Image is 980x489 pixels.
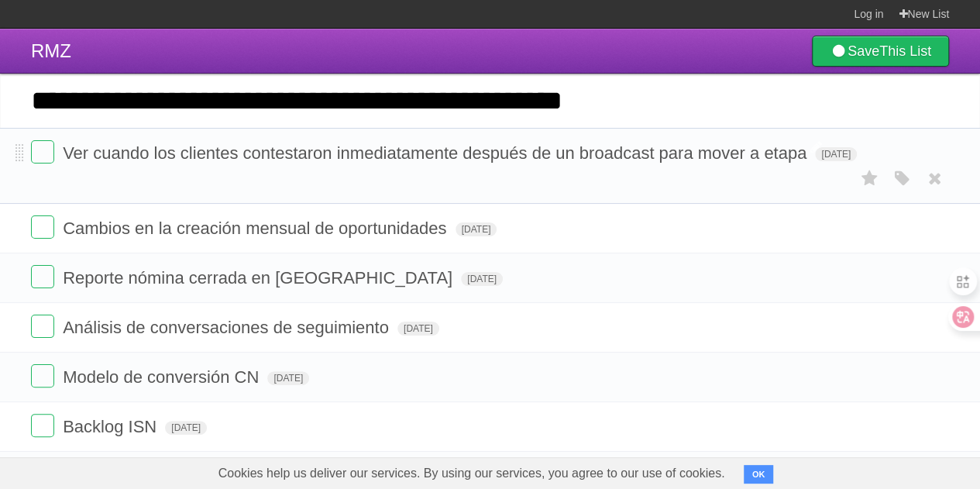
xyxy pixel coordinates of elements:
span: Análisis de conversaciones de seguimiento [63,318,393,337]
label: Done [31,215,54,239]
span: Cookies help us deliver our services. By using our services, you agree to our use of cookies. [203,458,741,489]
b: This List [879,43,931,59]
label: Done [31,140,54,164]
span: [DATE] [267,371,309,385]
label: Done [31,265,54,288]
span: Modelo de conversión CN [63,367,263,387]
label: Done [31,414,54,437]
span: [DATE] [456,222,497,236]
span: [DATE] [397,322,439,336]
span: [DATE] [165,421,207,435]
span: Backlog ISN [63,417,160,436]
span: Ver cuando los clientes contestaron inmediatamente después de un broadcast para mover a etapa [63,143,810,163]
button: OK [744,465,774,484]
span: Reporte nómina cerrada en [GEOGRAPHIC_DATA] [63,268,456,288]
label: Star task [854,166,884,191]
label: Done [31,364,54,387]
span: [DATE] [815,147,857,161]
label: Done [31,315,54,338]
span: Cambios en la creación mensual de oportunidades [63,219,450,238]
span: [DATE] [461,272,503,286]
a: SaveThis List [812,36,949,67]
span: RMZ [31,40,71,61]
